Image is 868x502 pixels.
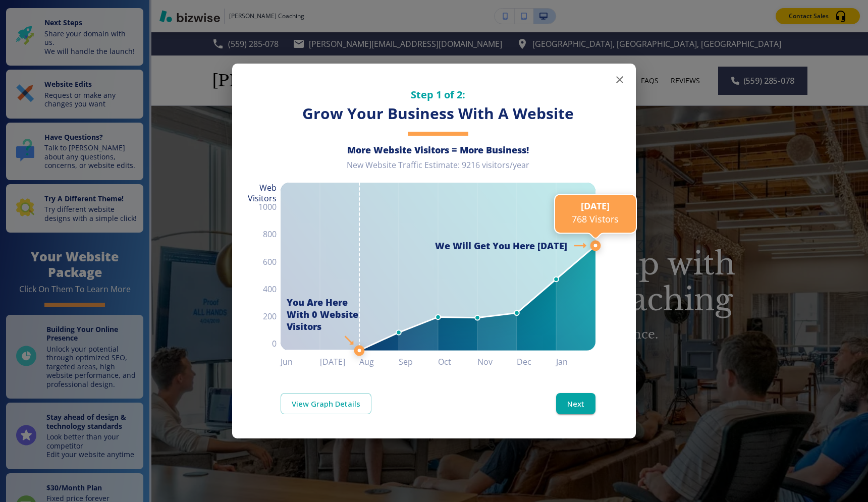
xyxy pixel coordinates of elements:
[517,355,556,369] h6: Dec
[556,393,595,414] button: Next
[281,103,595,124] h3: Grow Your Business With A Website
[281,144,595,156] h6: More Website Visitors = More Business!
[281,355,320,369] h6: Jun
[438,355,477,369] h6: Oct
[281,393,371,414] a: View Graph Details
[281,160,595,179] div: New Website Traffic Estimate: 9216 visitors/year
[281,88,595,101] h5: Step 1 of 2:
[320,355,359,369] h6: [DATE]
[359,355,399,369] h6: Aug
[477,355,517,369] h6: Nov
[556,355,595,369] h6: Jan
[399,355,438,369] h6: Sep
